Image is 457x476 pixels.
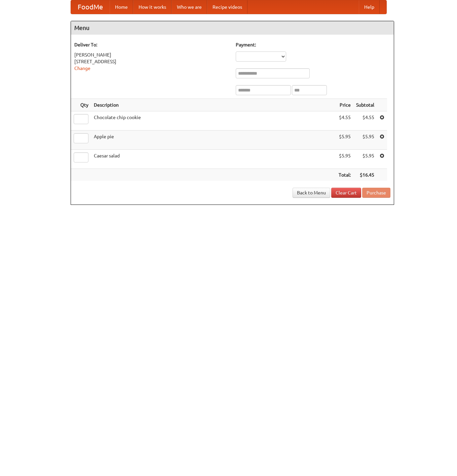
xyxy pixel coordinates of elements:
[74,66,90,71] a: Change
[353,169,377,181] th: $16.45
[331,188,361,198] a: Clear Cart
[336,99,353,111] th: Price
[336,150,353,169] td: $5.95
[353,111,377,131] td: $4.55
[74,51,229,58] div: [PERSON_NAME]
[133,0,172,14] a: How it works
[110,0,133,14] a: Home
[74,58,229,65] div: [STREET_ADDRESS]
[91,131,336,150] td: Apple pie
[236,41,390,48] h5: Payment:
[362,188,390,198] button: Purchase
[336,131,353,150] td: $5.95
[74,41,229,48] h5: Deliver To:
[353,131,377,150] td: $5.95
[336,111,353,131] td: $4.55
[353,150,377,169] td: $5.95
[71,0,110,14] a: FoodMe
[91,99,336,111] th: Description
[359,0,380,14] a: Help
[207,0,247,14] a: Recipe videos
[91,150,336,169] td: Caesar salad
[71,99,91,111] th: Qty
[353,99,377,111] th: Subtotal
[172,0,207,14] a: Who we are
[293,188,330,198] a: Back to Menu
[336,169,353,181] th: Total:
[71,21,394,35] h4: Menu
[91,111,336,131] td: Chocolate chip cookie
